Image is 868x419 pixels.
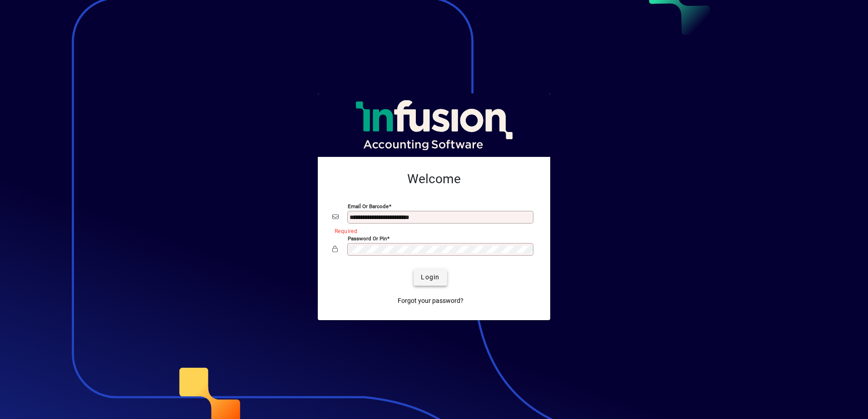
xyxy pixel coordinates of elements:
[394,293,467,309] a: Forgot your password?
[421,273,439,282] span: Login
[335,226,528,235] mat-error: Required
[332,171,536,187] h2: Welcome
[398,296,464,306] span: Forgot your password?
[348,235,387,241] mat-label: Password or Pin
[348,203,389,209] mat-label: Email or Barcode
[414,269,447,286] button: Login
